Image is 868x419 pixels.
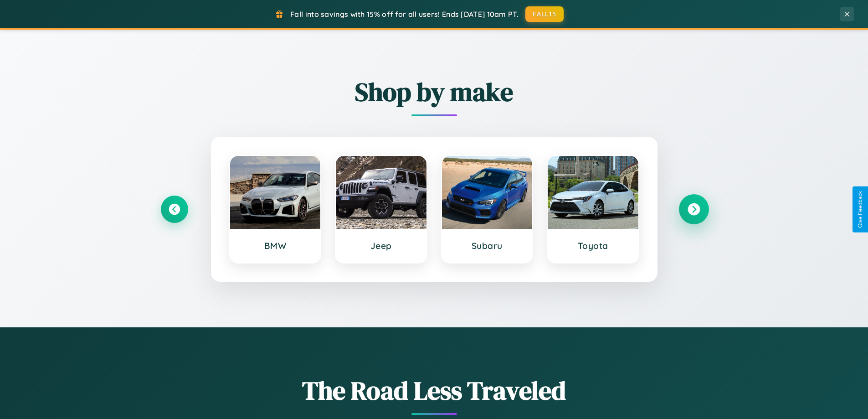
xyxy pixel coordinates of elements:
[451,240,524,251] h3: Subaru
[857,191,863,228] div: Give Feedback
[525,6,564,22] button: FALL15
[290,10,519,19] span: Fall into savings with 15% off for all users! Ends [DATE] 10am PT.
[161,74,708,109] h2: Shop by make
[557,240,629,251] h3: Toyota
[239,240,312,251] h3: BMW
[345,240,417,251] h3: Jeep
[161,373,708,408] h1: The Road Less Traveled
